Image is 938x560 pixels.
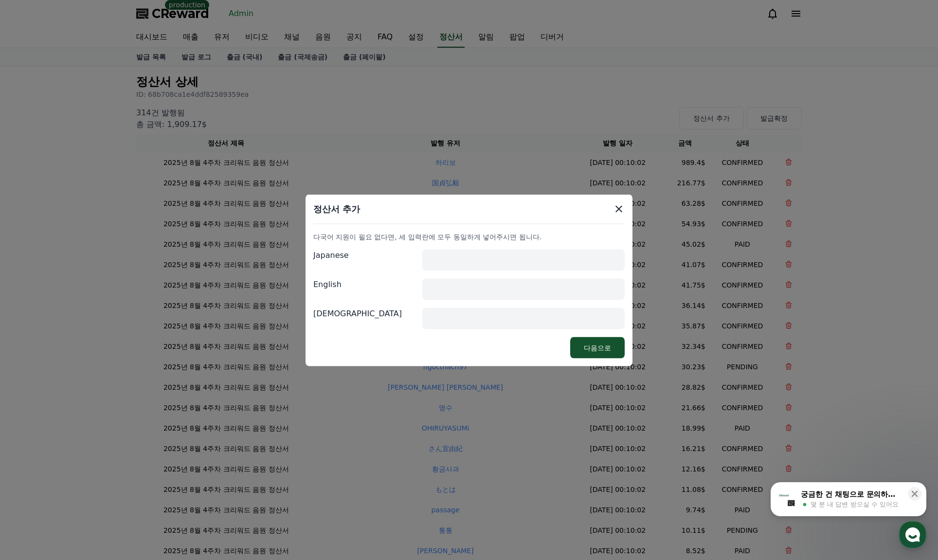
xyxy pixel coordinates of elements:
[150,323,162,331] span: 설정
[31,323,36,331] span: 홈
[313,232,625,241] p: 다국어 지원이 필요 없다면, 세 입력란에 모두 동일하게 넣어주시면 됩니다.
[570,337,625,358] button: 다음으로
[89,324,101,331] span: 대화
[64,308,126,333] a: 대화
[3,308,64,333] a: 홈
[313,202,360,216] h2: 정산서 추가
[126,308,187,333] a: 설정
[306,194,632,366] div: modal
[313,278,415,300] p: English
[313,307,415,329] p: [DEMOGRAPHIC_DATA]
[313,249,415,271] p: Japanese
